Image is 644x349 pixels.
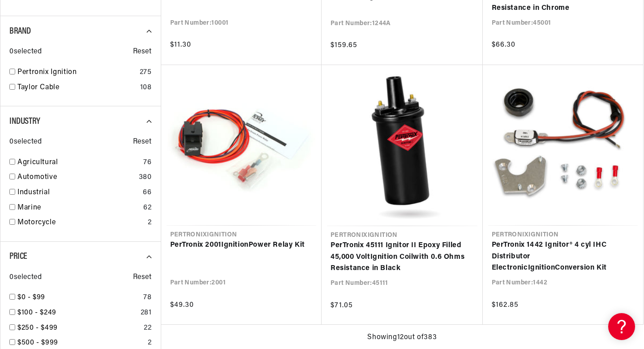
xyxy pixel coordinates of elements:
[17,172,135,183] a: Automotive
[141,307,152,319] div: 281
[9,136,42,148] span: 0 selected
[17,157,140,169] a: Agricultural
[143,157,151,169] div: 76
[9,117,40,126] span: Industry
[9,46,42,58] span: 0 selected
[17,309,56,316] span: $100 - $249
[139,172,152,183] div: 380
[133,46,152,58] span: Reset
[148,217,152,229] div: 2
[9,272,42,284] span: 0 selected
[17,82,137,94] a: Taylor Cable
[9,27,31,36] span: Brand
[143,187,151,199] div: 66
[143,202,151,214] div: 62
[140,82,152,94] div: 108
[367,332,437,344] span: Showing 12 out of 383
[17,324,58,332] span: $250 - $499
[144,323,151,334] div: 22
[133,272,152,284] span: Reset
[492,240,635,274] a: PerTronix 1442 Ignitor® 4 cyl IHC Distributor ElectronicIgnitionConversion Kit
[9,252,27,261] span: Price
[17,339,58,346] span: $500 - $999
[17,294,45,301] span: $0 - $99
[17,67,136,79] a: Pertronix Ignition
[17,202,140,214] a: Marine
[140,67,152,79] div: 275
[148,337,152,349] div: 2
[17,187,139,199] a: Industrial
[331,240,474,275] a: PerTronix 45111 Ignitor II Epoxy Filled 45,000 VoltIgnition Coilwith 0.6 Ohms Resistance in Black
[133,136,152,148] span: Reset
[143,292,151,304] div: 78
[170,240,313,251] a: PerTronix 2001IgnitionPower Relay Kit
[17,217,144,229] a: Motorcycle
